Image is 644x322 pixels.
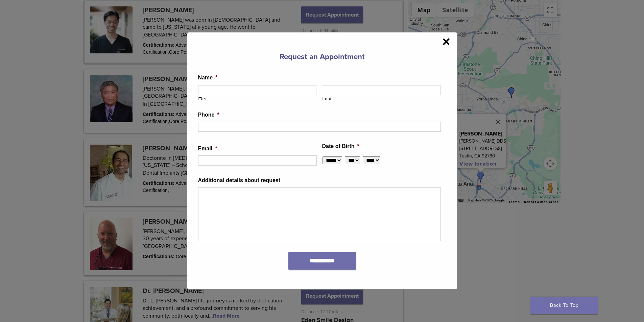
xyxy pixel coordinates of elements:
label: Date of Birth [322,143,359,150]
label: Email [198,145,217,152]
a: Back To Top [530,297,598,314]
label: First [198,96,317,102]
h3: Request an Appointment [198,49,446,65]
span: × [442,35,450,48]
label: Phone [198,112,219,119]
label: Last [322,96,440,102]
label: Name [198,74,218,81]
label: Additional details about request [198,177,281,184]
